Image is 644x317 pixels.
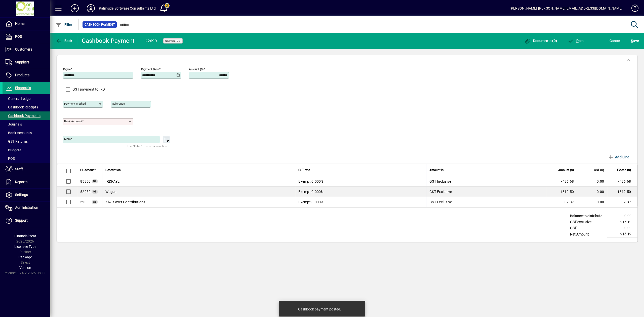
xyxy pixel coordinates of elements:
a: Home [3,18,50,30]
span: General Ledger [5,97,32,101]
a: POS [3,154,50,163]
span: Financials [15,86,31,90]
span: Extend ($) [617,167,631,173]
td: Net Amount [568,231,607,237]
span: Suppliers [15,60,29,64]
span: Description [105,167,121,173]
a: Customers [3,43,50,56]
button: Add [67,4,83,13]
span: Amount is [429,167,444,173]
span: Customers [15,47,32,51]
td: 0.00 [607,225,637,231]
span: S [631,39,633,43]
td: GST [568,225,607,231]
td: 1312.50 [607,187,637,197]
span: Support [15,218,28,222]
td: 915.19 [607,219,637,225]
span: Financial Year [14,234,36,238]
span: Administration [15,206,38,210]
span: GST rate [298,167,310,173]
a: Cashbook Receipts [3,103,50,111]
mat-hint: Use 'Enter' to start a new line [128,143,167,149]
a: Products [3,69,50,82]
a: Administration [3,202,50,214]
button: Back [54,36,74,45]
td: 0.00 [577,187,607,197]
td: GST Exclusive [426,197,547,207]
td: 0.00 [577,176,607,187]
span: Kiwi Saver Contributions [80,200,91,205]
div: [PERSON_NAME] [PERSON_NAME][EMAIL_ADDRESS][DOMAIN_NAME] [510,4,623,12]
td: 915.19 [607,231,637,237]
a: Reports [3,176,50,188]
mat-label: Amount ($) [189,67,204,71]
span: Cashbook Receipts [5,105,38,109]
a: Support [3,214,50,227]
td: -436.68 [547,176,577,187]
span: Journals [5,122,22,126]
button: Documents (0) [523,36,558,45]
label: GST payment to IRD [71,87,105,92]
span: GST ($) [594,167,604,173]
button: Post [566,36,585,45]
span: Licensee Type [14,245,36,249]
span: GST Returns [5,139,28,143]
td: GST Exclusive [426,187,547,197]
a: Journals [3,120,50,129]
a: Cashbook Payments [3,111,50,120]
div: Palmside Software Consultants Ltd [99,4,156,12]
span: Staff [15,167,23,171]
td: 1312.50 [547,187,577,197]
span: Back [56,39,72,43]
span: Amount ($) [558,167,574,173]
app-page-header-button: Back [50,36,78,45]
td: -436.68 [607,176,637,187]
mat-label: Memo [64,137,72,141]
button: Filter [54,20,74,29]
span: Budgets [5,148,21,152]
a: General Ledger [3,94,50,103]
td: Balance to distribute [568,213,607,219]
div: Cashbook payment posted. [298,307,341,312]
td: GST exclusive [568,219,607,225]
button: Save [630,36,640,45]
div: Cashbook Payment [82,37,135,45]
span: Cashbook Payment [85,22,115,27]
td: 39.37 [547,197,577,207]
td: IRDPAYE [102,176,295,187]
span: ave [631,37,639,45]
a: Knowledge Base [628,1,638,17]
span: POS [5,156,15,161]
div: #2699 [145,37,157,45]
td: GST Inclusive [426,176,547,187]
button: Cancel [608,36,622,45]
span: Home [15,22,24,26]
a: Settings [3,189,50,201]
td: Exempt 0.000% [295,197,426,207]
td: 0.00 [577,197,607,207]
a: Suppliers [3,56,50,69]
span: Unposted [165,39,181,43]
a: Staff [3,163,50,176]
span: Documents (0) [524,39,557,43]
td: Wages [102,187,295,197]
mat-label: Bank Account [64,120,82,123]
td: 0.00 [607,213,637,219]
span: Version [19,266,31,270]
span: GL [93,190,97,193]
a: POS [3,30,50,43]
span: GL [93,180,97,183]
span: Package [18,255,32,259]
span: Bank Accounts [5,131,32,135]
mat-label: Payee [63,67,71,71]
a: Bank Accounts [3,129,50,137]
span: Add Line [608,153,629,161]
span: Settings [15,193,28,197]
span: Filter [56,23,72,27]
span: Products [15,73,29,77]
mat-label: Payment method [64,102,86,105]
td: Exempt 0.000% [295,176,426,187]
td: Kiwi Saver Contributions [102,197,295,207]
span: P [576,39,579,43]
button: Profile [83,4,99,13]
